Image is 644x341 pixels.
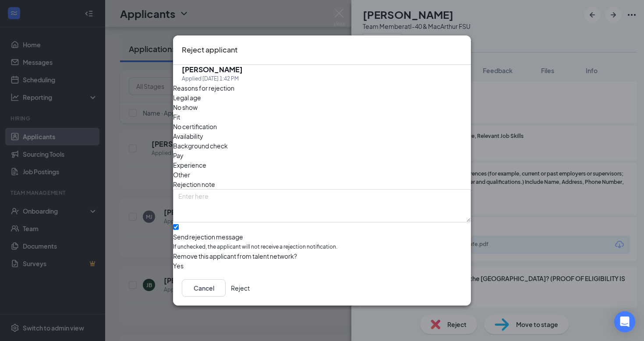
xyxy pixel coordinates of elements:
[173,180,215,188] span: Rejection note
[173,141,228,151] span: Background check
[614,311,635,332] div: Open Intercom Messenger
[173,84,234,92] span: Reasons for rejection
[182,74,243,83] div: Applied [DATE] 1:42 PM
[173,224,179,230] input: Send rejection messageIf unchecked, the applicant will not receive a rejection notification.
[173,160,206,170] span: Experience
[231,279,250,297] button: Reject
[182,279,226,297] button: Cancel
[173,170,190,179] span: Other
[173,261,184,271] span: Yes
[182,65,243,74] h5: [PERSON_NAME]
[173,112,180,122] span: Fit
[173,151,184,160] span: Pay
[173,93,201,102] span: Legal age
[173,232,471,241] div: Send rejection message
[173,102,198,112] span: No show
[173,243,471,251] span: If unchecked, the applicant will not receive a rejection notification.
[182,44,237,56] h3: Reject applicant
[173,252,297,260] span: Remove this applicant from talent network?
[173,122,217,131] span: No certification
[173,131,203,141] span: Availability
